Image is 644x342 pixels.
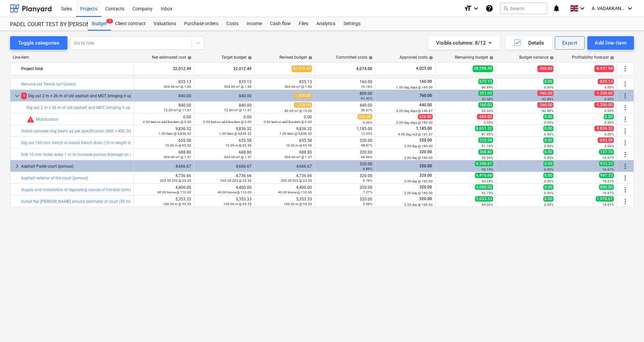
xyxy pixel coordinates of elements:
i: format_size [464,4,472,12]
span: 335.58 [478,137,493,143]
a: Valuations [150,17,180,31]
small: 16.67% [602,179,614,183]
small: 0.00% [544,179,553,183]
small: 40.00 tonne @ 110.00 [218,190,252,194]
small: 0.00 test on add line item @ 0.00 [143,120,191,124]
span: 1 [21,93,27,99]
div: Revised budget [279,55,312,60]
small: 6.76% [363,179,372,182]
small: 504.00 m² @ 1.37 [284,155,312,159]
div: Chat Widget [610,310,644,342]
small: 0.00% [544,132,553,136]
small: 203.00 203 @ 23.33 [281,179,312,182]
small: 2.00 day @ 160.00 [404,203,433,207]
div: 835.13 [137,79,191,89]
small: 3.00 day, days @ 146.67 [396,109,433,113]
div: Visible columns : 8/12 [436,39,492,47]
div: 9,836.32 [137,126,191,136]
div: 320.00 [318,173,372,183]
span: 675.13 [478,79,493,84]
small: 0.00% [544,168,553,171]
div: Settings [339,17,365,31]
small: 0.00% [604,109,614,113]
small: 40.00 tonne @ 110.00 [157,190,191,194]
span: -360.00 [537,91,553,96]
div: 840.00 [137,103,191,112]
span: 8,651.32 [475,126,493,131]
div: 32,012.49 [197,63,252,74]
div: Budget variance [519,55,554,60]
small: 504.00 m² @ 1.37 [224,155,252,159]
small: 51.19% [482,144,493,148]
small: 203.00 203 @ 23.33 [160,179,191,182]
div: 835.13 [197,79,252,89]
span: 0.00 [543,161,553,166]
span: A. VADAKKANGARA [592,6,625,11]
span: 320.00 [419,173,433,178]
div: Analytics [312,17,339,31]
div: 688.80 [137,150,191,159]
a: Files [295,17,312,31]
span: help [548,56,554,60]
small: 0.00% [604,121,614,124]
small: 1.00 Item @ 9,836.32 [279,132,312,135]
span: 320.00 [419,138,433,142]
div: Dig out 2 m × 36 m of old asphalt and MOT, bringing it up to level (300 mm depth) [21,91,131,101]
span: 1,185.00 [415,126,433,131]
small: 87.95% [482,132,493,136]
span: 1,200.00 [294,102,312,108]
div: 809.00 [318,91,372,101]
div: 835.13 [257,79,312,89]
small: 100.00 m @ 53.53 [284,202,312,206]
span: More actions [621,104,629,112]
button: Export [555,36,585,50]
span: -360.00 [537,65,553,72]
span: More actions [621,186,629,194]
a: Costs [222,17,243,31]
small: 10.00 m @ 65.56 [286,144,312,147]
small: 72.00 m² @ 11.67 [224,108,252,112]
div: Income [243,17,266,31]
small: 19.16% [361,85,372,89]
span: 1,070.67 [596,196,614,202]
span: 0.00 [543,126,553,131]
small: 0.00% [544,191,553,195]
i: Knowledge base [485,4,493,12]
div: 4,400.00 [257,185,312,194]
div: 840.00 [197,94,252,98]
span: 369.00 [358,114,372,119]
div: Cash flow [266,17,295,31]
small: 0.00% [604,144,614,148]
span: keyboard_arrow_right [13,162,21,170]
small: 0.00% [363,121,372,124]
a: Install flat [PERSON_NAME] around perimeter of court (50 mm above surface, for 40 mm asphalt + 10... [21,199,225,204]
span: 4,025.00 [415,66,433,71]
span: 320.00 [419,150,433,154]
small: -42.86% [541,109,553,113]
a: Dig out 100 mm trench to install french drain (10 m length inside court ring beam) [21,140,170,145]
small: 100.00 m @ 53.53 [163,202,191,206]
span: help [609,56,614,60]
div: 4,666.67 [197,164,252,169]
i: keyboard_arrow_down [578,4,586,12]
span: help [186,56,192,60]
small: 0.00% [604,85,614,89]
div: 4,736.66 [197,173,252,183]
small: 94.02% [482,203,493,207]
span: help [488,56,493,60]
span: More actions [621,65,629,73]
a: Asphalt exterior of the court (porous) [21,176,88,180]
small: 40.00 tonne @ 110.00 [278,190,312,194]
span: 4,346.67 [475,161,493,166]
small: 36.67% [361,108,372,112]
div: 320.00 [318,150,372,159]
small: 7.27% [363,190,372,194]
div: Client contract [111,17,150,31]
div: 4,666.67 [137,164,191,169]
small: 0.00% [484,121,493,124]
button: Search [500,3,547,14]
div: 655.58 [257,138,312,148]
span: 4,416.66 [475,173,493,178]
div: 320.00 [318,138,372,148]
